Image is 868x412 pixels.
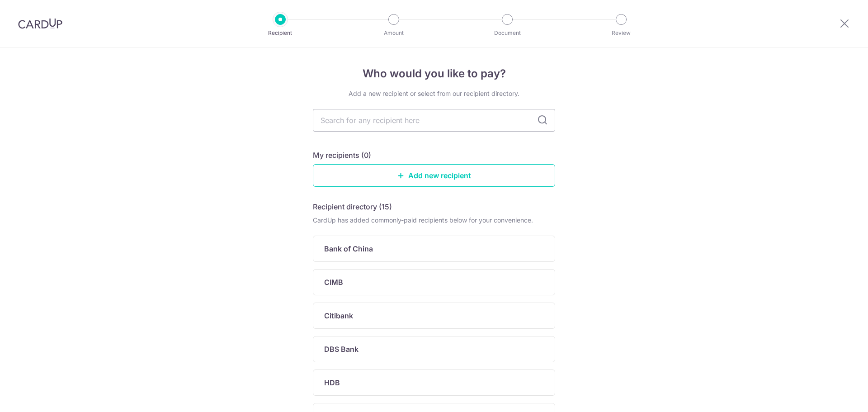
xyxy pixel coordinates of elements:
p: Bank of China [324,243,373,254]
p: Review [588,28,655,38]
h4: Who would you like to pay? [313,66,555,82]
div: Add a new recipient or select from our recipient directory. [313,89,555,98]
img: CardUp [18,18,62,29]
iframe: Opens a widget where you can find more information [810,385,859,407]
p: CIMB [324,277,343,288]
h5: My recipients (0) [313,150,371,161]
p: HDB [324,377,340,388]
div: CardUp has added commonly-paid recipients below for your convenience. [313,216,555,225]
p: DBS Bank [324,344,359,355]
h5: Recipient directory (15) [313,201,392,212]
input: Search for any recipient here [313,109,555,132]
p: Recipient [247,28,314,38]
p: Document [474,28,541,38]
p: Amount [360,28,427,38]
a: Add new recipient [313,164,555,187]
p: Citibank [324,310,353,321]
